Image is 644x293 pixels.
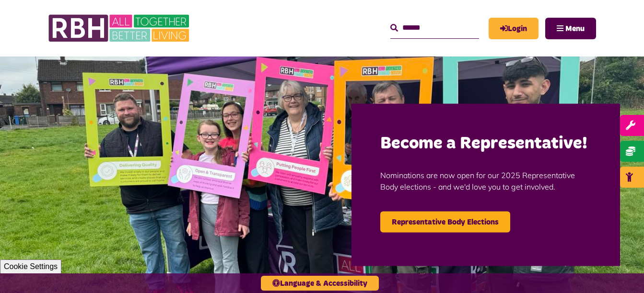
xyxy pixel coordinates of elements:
[48,10,192,47] img: RBH
[380,133,591,155] h2: Become a Representative!
[261,276,379,291] button: Language & Accessibility
[380,155,591,207] p: Nominations are now open for our 2025 Representative Body elections - and we'd love you to get in...
[565,25,585,33] span: Menu
[380,212,510,233] a: Representative Body Elections
[489,18,539,39] a: MyRBH
[545,18,596,39] button: Navigation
